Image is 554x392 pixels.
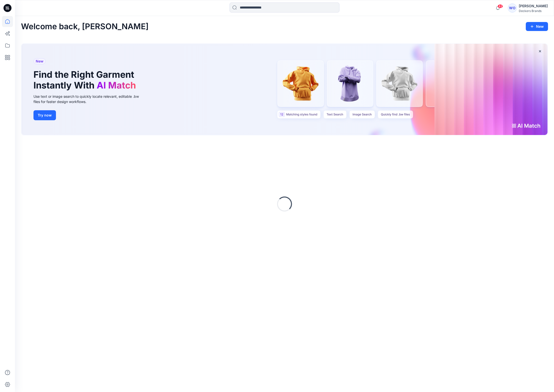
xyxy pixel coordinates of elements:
[97,80,136,91] span: AI Match
[519,3,548,9] div: [PERSON_NAME]
[21,22,149,31] h2: Welcome back, [PERSON_NAME]
[526,22,548,31] button: New
[498,4,503,8] span: 42
[519,9,548,13] div: Deckers Brands
[33,69,138,91] h1: Find the Right Garment Instantly With
[33,110,56,120] button: Try now
[33,94,146,104] div: Use text or image search to quickly locate relevant, editable .bw files for faster design workflows.
[508,3,517,12] div: WO
[36,58,43,64] span: New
